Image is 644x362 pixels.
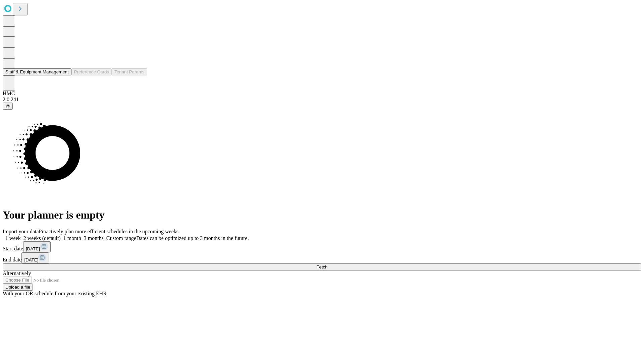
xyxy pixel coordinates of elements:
span: [DATE] [26,246,40,251]
span: Custom range [106,235,136,241]
span: @ [5,104,10,109]
button: Preference Cards [71,68,112,75]
span: Proactively plan more efficient schedules in the upcoming weeks. [39,229,180,234]
span: 1 month [63,235,81,241]
button: Staff & Equipment Management [3,68,71,75]
button: @ [3,103,13,110]
button: Tenant Params [112,68,147,75]
span: 1 week [5,235,21,241]
div: Start date [3,241,641,252]
span: With your OR schedule from your existing EHR [3,291,107,296]
h1: Your planner is empty [3,209,641,221]
span: 3 months [84,235,104,241]
span: Fetch [316,264,327,269]
span: Alternatively [3,270,31,276]
button: Upload a file [3,284,33,291]
span: 2 weeks (default) [23,235,61,241]
span: [DATE] [24,257,38,262]
span: Dates can be optimized up to 3 months in the future. [136,235,249,241]
div: End date [3,252,641,263]
button: Fetch [3,263,641,270]
span: Import your data [3,229,39,234]
button: [DATE] [23,241,51,252]
div: HMC [3,90,641,97]
div: 2.0.241 [3,97,641,103]
button: [DATE] [21,252,49,263]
